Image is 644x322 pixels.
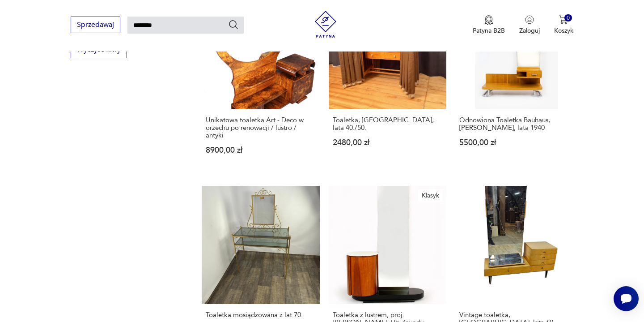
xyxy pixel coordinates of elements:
p: Patyna B2B [473,26,505,35]
img: Patyna - sklep z meblami i dekoracjami vintage [312,11,339,38]
button: Zaloguj [519,15,540,35]
a: Ikona medaluPatyna B2B [473,15,505,35]
p: 2480,00 zł [333,139,442,146]
iframe: Smartsupp widget button [614,286,639,311]
p: Zaloguj [519,26,540,35]
button: Patyna B2B [473,15,505,35]
div: 0 [564,14,572,22]
h3: Unikatowa toaletka Art - Deco w orzechu po renowacji / lustro / antyki [206,116,315,139]
button: Sprzedawaj [71,17,120,33]
button: 0Koszyk [554,15,573,35]
img: Ikonka użytkownika [525,15,534,24]
p: 8900,00 zł [206,146,315,154]
h3: Toaletka, [GEOGRAPHIC_DATA], lata 40./50. [333,116,442,132]
img: Ikona medalu [484,15,493,25]
h3: Toaletka mosiądzowana z lat 70. [206,311,315,319]
img: Ikona koszyka [559,15,568,24]
button: Szukaj [228,19,239,30]
p: 5500,00 zł [459,139,569,146]
h3: Odnowiona Toaletka Bauhaus, [PERSON_NAME], lata 1940 [459,116,569,132]
a: Sprzedawaj [71,22,120,29]
p: Koszyk [554,26,573,35]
